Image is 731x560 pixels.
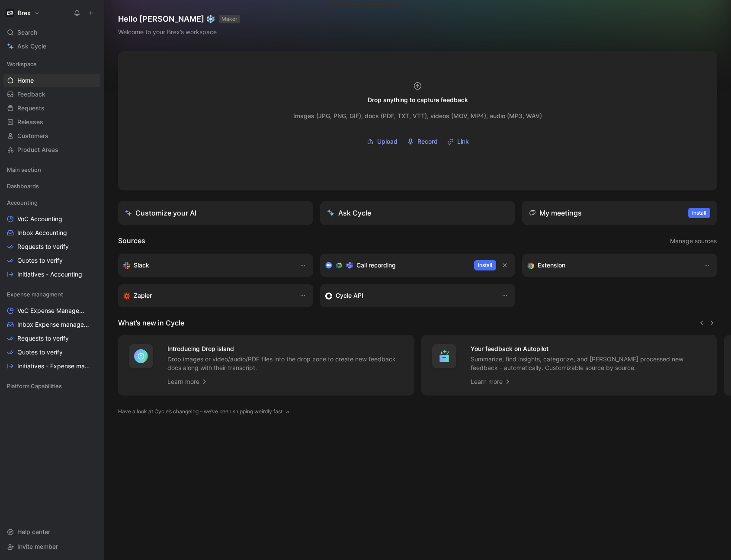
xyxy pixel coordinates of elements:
[670,236,717,246] span: Manage sources
[17,118,43,126] span: Releases
[134,260,149,270] h3: Slack
[471,377,511,387] a: Learn more
[3,288,100,373] div: Expense managmentVoC Expense ManagementInbox Expense managementRequests to verifyQuotes to verify...
[3,380,100,393] div: Platform Capabilities
[457,136,469,147] span: Link
[118,318,184,328] h2: What’s new in Cycle
[18,9,31,17] h1: Brex
[17,320,89,329] span: Inbox Expense management
[325,260,467,270] div: Record & transcribe meetings from Zoom, Meet & Teams.
[3,129,100,142] a: Customers
[6,9,14,17] img: Brex
[17,334,69,343] span: Requests to verify
[3,525,100,538] div: Help center
[3,116,100,129] a: Releases
[17,90,45,99] span: Feedback
[293,111,542,121] div: Images (JPG, PNG, GIF), docs (PDF, TXT, VTT), videos (MOV, MP4), audio (MP3, WAV)
[3,102,100,115] a: Requests
[118,235,145,247] h2: Sources
[17,270,82,279] span: Initiatives - Accounting
[17,362,90,370] span: Initiatives - Expense management
[3,288,100,301] div: Expense managment
[3,180,100,195] div: Dashboards
[3,346,100,359] a: Quotes to verify
[118,201,313,225] a: Customize your AI
[3,304,100,317] a: VoC Expense Management
[7,382,62,390] span: Platform Capabilities
[417,136,438,147] span: Record
[17,104,45,113] span: Requests
[3,7,42,19] button: BrexBrex
[7,198,38,207] span: Accounting
[118,27,240,37] div: Welcome to your Brex’s workspace
[134,290,152,301] h3: Zapier
[527,260,695,270] div: Capture feedback from anywhere on the web
[3,318,100,331] a: Inbox Expense management
[3,196,100,209] div: Accounting
[444,135,472,148] button: Link
[125,208,196,218] div: Customize your AI
[538,260,565,270] h3: Extension
[17,543,58,550] span: Invite member
[404,135,441,148] button: Record
[17,215,62,223] span: VoC Accounting
[471,355,707,372] p: Summarize, find insights, categorize, and [PERSON_NAME] processed new feedback - automatically. C...
[688,208,710,218] button: Install
[17,132,48,140] span: Customers
[118,407,289,416] a: Have a look at Cycle’s changelog – we’ve been shipping weirdly fast
[7,165,41,174] span: Main section
[118,14,240,24] h1: Hello [PERSON_NAME] ❄️
[3,143,100,156] a: Product Areas
[167,344,404,354] h4: Introducing Drop island
[3,74,100,87] a: Home
[17,229,67,237] span: Inbox Accounting
[3,40,100,53] a: Ask Cycle
[7,290,63,299] span: Expense managment
[529,208,582,218] div: My meetings
[3,58,100,71] div: Workspace
[478,261,492,270] span: Install
[3,196,100,281] div: AccountingVoC AccountingInbox AccountingRequests to verifyQuotes to verifyInitiatives - Accounting
[3,254,100,267] a: Quotes to verify
[3,88,100,101] a: Feedback
[17,145,58,154] span: Product Areas
[3,163,100,179] div: Main section
[3,380,100,395] div: Platform Capabilities
[17,76,34,85] span: Home
[3,540,100,553] div: Invite member
[356,260,396,270] h3: Call recording
[3,226,100,239] a: Inbox Accounting
[325,290,493,301] div: Sync customers & send feedback from custom sources. Get inspired by our favorite use case
[167,355,404,372] p: Drop images or video/audio/PDF files into the drop zone to create new feedback docs along with th...
[3,240,100,253] a: Requests to verify
[3,268,100,281] a: Initiatives - Accounting
[320,201,515,225] button: Ask Cycle
[219,15,240,23] button: MAKER
[17,27,37,38] span: Search
[474,260,496,270] button: Install
[17,242,69,251] span: Requests to verify
[3,360,100,373] a: Initiatives - Expense management
[3,163,100,176] div: Main section
[336,290,363,301] h3: Cycle API
[167,377,208,387] a: Learn more
[471,344,707,354] h4: Your feedback on Autopilot
[3,180,100,193] div: Dashboards
[377,136,398,147] span: Upload
[123,290,291,301] div: Capture feedback from thousands of sources with Zapier (survey results, recordings, sheets, etc).
[3,212,100,225] a: VoC Accounting
[364,135,401,148] button: Upload
[17,348,63,357] span: Quotes to verify
[123,260,291,270] div: Sync your customers, send feedback and get updates in Slack
[17,528,50,535] span: Help center
[3,332,100,345] a: Requests to verify
[7,182,39,190] span: Dashboards
[670,235,717,247] button: Manage sources
[17,306,89,315] span: VoC Expense Management
[3,26,100,39] div: Search
[7,60,37,68] span: Workspace
[327,208,371,218] div: Ask Cycle
[692,209,706,217] span: Install
[17,256,63,265] span: Quotes to verify
[17,41,46,51] span: Ask Cycle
